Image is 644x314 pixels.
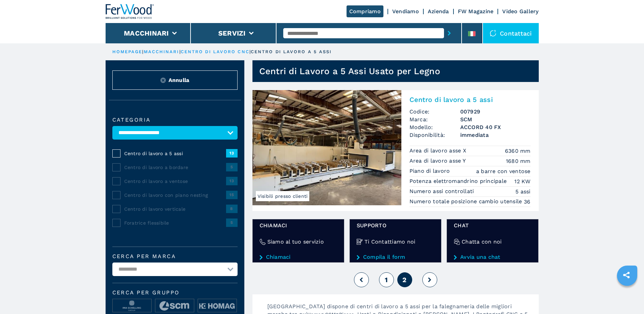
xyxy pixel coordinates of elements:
em: 1680 mm [506,157,531,165]
p: centro di lavoro a 5 assi [251,49,332,55]
h1: Centri di Lavoro a 5 Assi Usato per Legno [259,66,440,77]
a: macchinari [144,49,179,54]
img: Contattaci [490,30,496,37]
span: 5 [226,163,238,171]
span: 5 [226,218,238,227]
span: | [249,49,251,54]
span: immediata [460,131,531,139]
button: Macchinari [124,29,169,37]
span: Centro di lavoro a ventose [124,178,226,185]
div: Contattaci [483,23,539,43]
img: Ti Contattiamo noi [357,239,363,245]
button: submit-button [444,25,454,41]
span: 13 [226,149,238,157]
em: 5 assi [515,188,531,195]
a: centro di lavoro cnc [181,49,249,54]
span: Centro di lavoro a 5 assi [124,150,226,157]
span: Centro di lavoro con piano nesting [124,192,226,198]
button: 2 [397,272,412,287]
span: Cerca per Gruppo [112,290,238,295]
span: chat [454,222,531,229]
span: Supporto [357,222,434,229]
span: Annulla [169,76,190,84]
em: a barre con ventose [476,167,531,175]
span: Modello: [409,123,460,131]
h3: 007929 [460,108,531,116]
h4: Ti Contattiamo noi [364,238,416,246]
h3: SCM [460,116,531,123]
span: 2 [402,276,406,284]
iframe: Chat [615,284,639,309]
label: Categoria [112,117,238,123]
span: Chiamaci [260,222,337,229]
img: image [198,299,237,313]
p: Potenza elettromandrino principale [409,177,509,185]
label: Cerca per marca [112,254,238,259]
p: Area di lavoro asse X [409,147,468,154]
span: 8 [226,205,238,213]
span: 13 [226,177,238,185]
em: 6360 mm [505,147,531,155]
span: Marca: [409,116,460,123]
button: Servizi [218,29,246,37]
a: Chiamaci [260,254,337,260]
p: Area di lavoro asse Y [409,157,468,165]
a: Vendiamo [392,8,419,15]
a: Compriamo [347,5,383,17]
em: 12 KW [514,177,530,185]
span: | [142,49,143,54]
span: Centro di lavoro verticale [124,206,226,212]
a: Avvia una chat [454,254,531,260]
p: Numero totale posizione cambio utensile [409,198,524,205]
span: Foratrice flessibile [124,219,226,226]
span: Codice: [409,108,460,116]
img: image [155,299,194,313]
h4: Chatta con noi [462,238,502,246]
button: 1 [379,272,394,287]
p: Numero assi controllati [409,188,476,195]
h3: ACCORD 40 FX [460,123,531,131]
img: Ferwood [106,4,154,19]
img: Siamo al tuo servizio [260,239,266,245]
h4: Siamo al tuo servizio [267,238,324,246]
a: Azienda [428,8,449,15]
span: Visibili presso clienti [256,191,310,201]
em: 36 [524,198,531,206]
span: 1 [385,276,388,284]
img: Centro di lavoro a 5 assi SCM ACCORD 40 FX [252,90,401,205]
button: ResetAnnulla [112,70,238,90]
a: Centro di lavoro a 5 assi SCM ACCORD 40 FXVisibili presso clientiCentro di lavoro a 5 assiCodice:... [252,90,539,211]
span: 15 [226,191,238,199]
span: Centro di lavoro a bordare [124,164,226,171]
span: Disponibilità: [409,131,460,139]
img: Reset [160,78,166,83]
a: HOMEPAGE [112,49,142,54]
a: sharethis [618,267,635,284]
a: Video Gallery [502,8,538,15]
span: | [179,49,181,54]
h2: Centro di lavoro a 5 assi [409,96,531,104]
img: image [113,299,151,313]
p: Piano di lavoro [409,167,452,175]
a: Compila il form [357,254,434,260]
img: Chatta con noi [454,239,460,245]
a: FW Magazine [458,8,494,15]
